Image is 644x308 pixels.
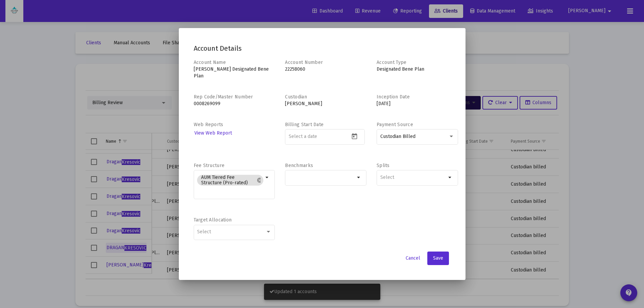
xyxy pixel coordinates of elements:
mat-icon: cancel [257,177,261,183]
label: Rep Code/Master Number [194,94,253,100]
label: Target Allocation [194,217,232,223]
span: Custodian Billed [380,134,415,139]
label: Account Name [194,60,226,65]
button: Cancel [400,252,426,265]
label: Web Reports [194,122,223,127]
input: Select [380,175,447,180]
mat-icon: arrow_drop_down [355,173,363,182]
span: Save [433,255,443,261]
a: View Web Report [194,128,233,138]
mat-chip: AUM Tiered Fee Structure (Pro-rated) [197,175,263,186]
button: Save [427,252,449,265]
label: Payment Source [377,122,413,127]
label: Benchmarks [285,163,313,168]
input: Select a date [289,134,350,139]
mat-chip-list: Selection [197,173,263,195]
mat-icon: arrow_drop_down [263,173,271,182]
p: 22258060 [285,66,366,73]
p: Designated Bene Plan [377,66,458,73]
label: Inception Date [377,94,410,100]
label: Billing Start Date [285,122,324,127]
span: Cancel [406,255,420,261]
mat-icon: arrow_drop_down [446,173,454,182]
h2: Account Details [194,43,451,54]
span: View Web Report [194,130,232,136]
span: Select [197,229,211,235]
label: Account Number [285,60,323,65]
p: [DATE] [377,100,458,107]
p: [PERSON_NAME] [285,100,366,107]
label: Fee Structure [194,163,225,168]
button: Open calendar [350,131,359,141]
label: Custodian [285,94,307,100]
p: 0008269099 [194,100,275,107]
mat-chip-list: Selection [380,173,447,182]
p: [PERSON_NAME] Designated Bene Plan [194,66,275,79]
label: Account Type [377,60,406,65]
label: Splits [377,163,390,168]
mat-chip-list: Selection [289,173,355,182]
